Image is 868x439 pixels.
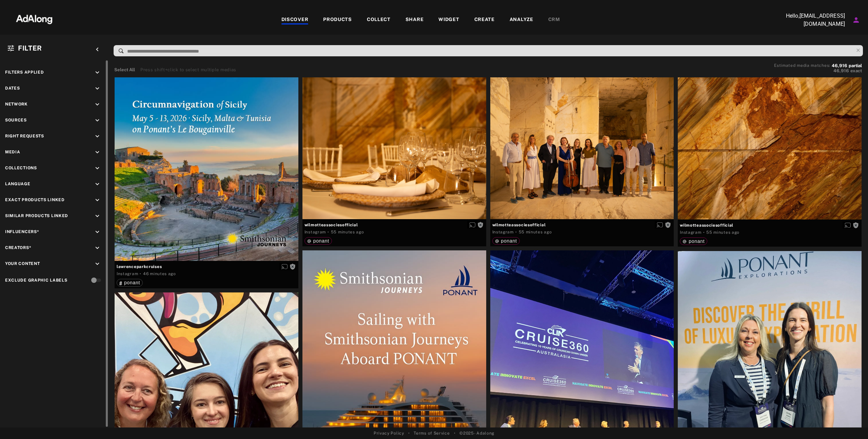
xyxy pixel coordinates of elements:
[665,222,671,227] span: Rights not requested
[833,68,849,73] span: 46,916
[94,69,101,76] i: keyboard_arrow_down
[5,118,27,122] span: Sources
[117,271,138,277] div: Instagram
[94,117,101,124] i: keyboard_arrow_down
[94,165,101,172] i: keyboard_arrow_down
[5,245,31,250] span: Creators*
[519,230,552,234] time: 2025-09-03T09:52:31.000Z
[655,221,665,228] button: Enable diffusion on this media
[680,229,701,235] div: Instagram
[832,64,862,68] button: 46,916partial
[140,66,236,73] div: Press shift+click to select multiple medias
[492,222,672,228] span: wilmotteassociesofficial
[94,260,101,268] i: keyboard_arrow_down
[680,222,860,228] span: wilmotteassociesofficial
[774,63,830,68] span: Estimated media matches:
[323,16,352,24] div: PRODUCTS
[474,16,495,24] div: CREATE
[18,44,42,52] span: Filter
[374,430,404,436] a: Privacy Policy
[406,16,424,24] div: SHARE
[94,133,101,140] i: keyboard_arrow_down
[477,222,484,227] span: Rights not requested
[94,46,101,53] i: keyboard_arrow_left
[281,16,309,24] div: DISCOVER
[304,222,484,228] span: wilmotteassociesofficial
[124,280,140,285] span: ponant
[850,14,862,26] button: Account settings
[94,228,101,236] i: keyboard_arrow_down
[290,264,296,269] span: Rights not requested
[331,230,364,234] time: 2025-09-03T09:52:31.000Z
[94,180,101,188] i: keyboard_arrow_down
[689,238,705,244] span: ponant
[683,239,705,244] div: ponant
[279,263,290,270] button: Enable diffusion on this media
[5,213,68,218] span: Similar Products Linked
[304,229,326,235] div: Instagram
[114,66,135,73] button: Select All
[777,12,845,28] p: Hello, [EMAIL_ADDRESS][DOMAIN_NAME]
[5,261,40,266] span: Your Content
[414,430,450,436] a: Terms of Service
[4,8,64,29] img: 63233d7d88ed69de3c212112c67096b6.png
[328,229,329,235] span: ·
[467,221,477,228] button: Enable diffusion on this media
[834,406,868,439] iframe: Chat Widget
[5,182,31,186] span: Language
[5,229,39,234] span: Influencers*
[313,238,329,244] span: ponant
[5,277,67,283] div: Exclude Graphic Labels
[853,223,859,227] span: Rights not requested
[495,238,517,243] div: ponant
[703,230,705,235] span: ·
[408,430,410,436] span: •
[5,166,37,170] span: Collections
[492,229,514,235] div: Instagram
[94,85,101,92] i: keyboard_arrow_down
[117,264,296,270] span: lawrenceparkcruises
[515,229,517,235] span: ·
[774,68,862,74] button: 46,916exact
[832,63,847,68] span: 46,916
[5,134,44,138] span: Right Requests
[548,16,560,24] div: CRM
[5,70,44,75] span: Filters applied
[94,149,101,156] i: keyboard_arrow_down
[510,16,533,24] div: ANALYZE
[367,16,391,24] div: COLLECT
[94,101,101,108] i: keyboard_arrow_down
[143,271,176,276] time: 2025-09-03T10:01:36.000Z
[459,430,494,436] span: © 2025 - Adalong
[843,222,853,229] button: Enable diffusion on this media
[5,150,20,154] span: Media
[501,238,517,244] span: ponant
[94,196,101,204] i: keyboard_arrow_down
[140,271,141,276] span: ·
[834,406,868,439] div: Widget de chat
[454,430,456,436] span: •
[94,244,101,252] i: keyboard_arrow_down
[438,16,459,24] div: WIDGET
[5,102,28,107] span: Network
[5,197,65,202] span: Exact Products Linked
[307,238,329,243] div: ponant
[119,280,140,285] div: ponant
[706,230,739,235] time: 2025-09-03T09:52:31.000Z
[5,86,20,91] span: Dates
[94,212,101,220] i: keyboard_arrow_down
